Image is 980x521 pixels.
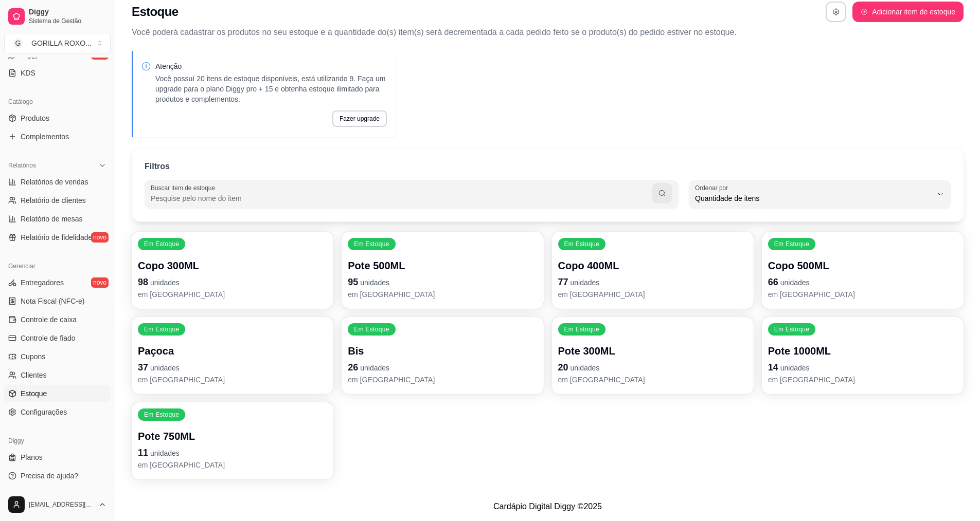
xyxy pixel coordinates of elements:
a: Relatório de clientes [4,192,111,209]
span: Relatório de clientes [21,195,86,206]
p: em [GEOGRAPHIC_DATA] [348,289,537,300]
p: em [GEOGRAPHIC_DATA] [558,375,747,385]
span: Entregadores [21,277,64,288]
span: [EMAIL_ADDRESS][DOMAIN_NAME] [29,500,94,509]
div: Catálogo [4,94,111,110]
a: DiggySistema de Gestão [4,4,111,29]
span: Relatório de mesas [21,214,83,224]
span: Controle de caixa [21,314,77,325]
p: Atenção [155,61,387,71]
p: 77 [558,275,747,289]
button: Select a team [4,33,111,53]
p: Você poderá cadastrar os produtos no seu estoque e a quantidade do(s) item(s) será decrementada a... [132,26,964,39]
span: Relatórios de vendas [21,177,88,187]
p: em [GEOGRAPHIC_DATA] [348,375,537,385]
a: Entregadoresnovo [4,274,111,291]
p: 26 [348,360,537,375]
a: Complementos [4,128,111,145]
div: GORILLA ROXO ... [31,38,92,48]
button: [EMAIL_ADDRESS][DOMAIN_NAME] [4,492,111,517]
p: Você possuí 20 itens de estoque disponíveis, está utilizando 9. Faça um upgrade para o plano Digg... [155,73,387,104]
p: em [GEOGRAPHIC_DATA] [768,375,957,385]
a: Clientes [4,367,111,383]
h2: Estoque [132,4,178,20]
p: Em Estoque [564,240,599,248]
p: Copo 400ML [558,258,747,273]
span: Cupons [21,351,45,362]
p: em [GEOGRAPHIC_DATA] [138,460,327,470]
p: Em Estoque [144,240,179,248]
p: Em Estoque [144,411,179,419]
label: Buscar item de estoque [151,183,219,192]
p: 37 [138,360,327,375]
span: Relatórios [8,161,36,170]
p: 95 [348,275,537,289]
button: Em EstoquePote 500ML95unidadesem [GEOGRAPHIC_DATA] [342,232,543,309]
a: Nota Fiscal (NFC-e) [4,293,111,309]
button: Fazer upgrade [332,110,387,127]
p: Bis [348,344,537,358]
p: Paçoca [138,344,327,358]
span: Diggy [29,8,106,17]
p: Em Estoque [354,325,389,333]
a: Precisa de ajuda? [4,468,111,484]
p: 11 [138,445,327,460]
p: Em Estoque [144,325,179,333]
span: unidades [360,364,389,372]
p: Filtros [145,160,170,173]
a: Cupons [4,348,111,365]
p: Pote 1000ML [768,344,957,358]
p: em [GEOGRAPHIC_DATA] [558,289,747,300]
button: Em EstoquePote 1000ML14unidadesem [GEOGRAPHIC_DATA] [762,317,964,394]
button: Em EstoqueBis26unidadesem [GEOGRAPHIC_DATA] [342,317,543,394]
span: unidades [780,364,810,372]
span: Planos [21,452,43,462]
p: 14 [768,360,957,375]
a: KDS [4,65,111,81]
a: Controle de caixa [4,311,111,328]
span: Relatório de fidelidade [21,232,92,243]
p: 66 [768,275,957,289]
p: Em Estoque [774,325,809,333]
p: Pote 750ML [138,429,327,443]
p: Pote 300ML [558,344,747,358]
p: Em Estoque [774,240,809,248]
p: 98 [138,275,327,289]
a: Relatório de mesas [4,211,111,227]
a: Relatório de fidelidadenovo [4,229,111,246]
p: em [GEOGRAPHIC_DATA] [138,289,327,300]
button: Ordenar porQuantidade de itens [689,180,951,209]
span: unidades [571,278,600,287]
p: Copo 300ML [138,258,327,273]
span: unidades [571,364,600,372]
span: Produtos [21,113,49,123]
p: Pote 500ML [348,258,537,273]
span: Sistema de Gestão [29,17,106,25]
span: unidades [150,449,180,457]
a: Relatórios de vendas [4,174,111,190]
p: Em Estoque [564,325,599,333]
button: Em EstoqueCopo 400ML77unidadesem [GEOGRAPHIC_DATA] [552,232,754,309]
p: Em Estoque [354,240,389,248]
button: Em EstoquePote 750ML11unidadesem [GEOGRAPHIC_DATA] [132,402,333,479]
span: Controle de fiado [21,333,76,343]
a: Estoque [4,385,111,402]
span: Nota Fiscal (NFC-e) [21,296,84,306]
a: Produtos [4,110,111,126]
p: Copo 500ML [768,258,957,273]
p: em [GEOGRAPHIC_DATA] [768,289,957,300]
span: G [13,38,23,48]
footer: Cardápio Digital Diggy © 2025 [115,492,980,521]
span: unidades [150,364,180,372]
span: KDS [21,68,35,78]
button: Em EstoqueCopo 300ML98unidadesem [GEOGRAPHIC_DATA] [132,232,333,309]
div: Gerenciar [4,258,111,274]
button: Em EstoquePaçoca37unidadesem [GEOGRAPHIC_DATA] [132,317,333,394]
a: Controle de fiado [4,330,111,346]
p: em [GEOGRAPHIC_DATA] [138,375,327,385]
button: Adicionar item de estoque [852,2,964,22]
label: Ordenar por [695,183,732,192]
span: Clientes [21,370,47,380]
span: Estoque [21,388,47,399]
